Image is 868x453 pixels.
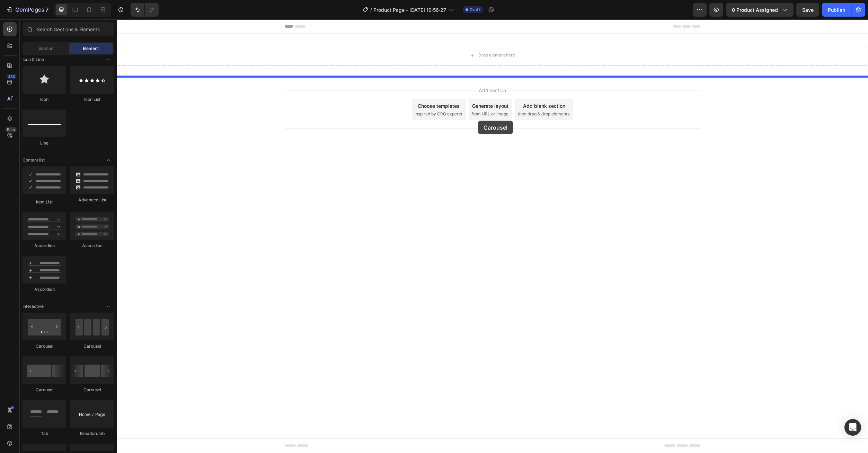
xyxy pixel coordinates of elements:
[23,199,66,205] div: Item List
[117,19,868,453] iframe: Design area
[103,54,114,65] span: Toggle open
[844,419,861,436] div: Open Intercom Messenger
[103,301,114,312] span: Toggle open
[70,96,114,103] div: Icon List
[7,74,17,79] div: 450
[83,45,99,52] span: Element
[470,7,480,13] span: Draft
[23,430,66,437] div: Tab
[3,3,52,17] button: 7
[373,6,446,14] span: Product Page - [DATE] 19:56:27
[23,303,44,310] span: Interactive
[38,45,53,52] span: Section
[726,3,794,17] button: 0 product assigned
[732,6,778,14] span: 0 product assigned
[70,430,114,437] div: Breadcrumb
[370,6,372,14] span: /
[822,3,851,17] button: Publish
[23,140,66,146] div: Line
[103,155,114,166] span: Toggle open
[131,3,159,17] div: Undo/Redo
[23,387,66,393] div: Carousel
[23,343,66,349] div: Carousel
[45,6,48,14] p: 7
[23,157,45,163] span: Content list
[70,243,114,249] div: Accordion
[23,22,114,36] input: Search Sections & Elements
[23,243,66,249] div: Accordion
[70,387,114,393] div: Carousel
[23,56,44,63] span: Icon & Line
[828,6,845,14] div: Publish
[70,343,114,349] div: Carousel
[70,197,114,203] div: Advanced List
[796,3,819,17] button: Save
[5,127,17,132] div: Beta
[802,7,814,13] span: Save
[23,96,66,103] div: Icon
[23,286,66,293] div: Accordion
